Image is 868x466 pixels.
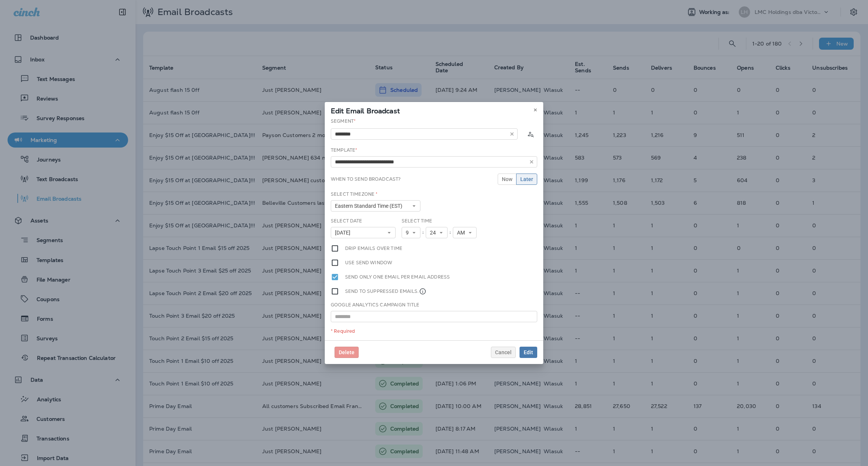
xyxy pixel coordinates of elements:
[520,177,533,182] span: Later
[453,227,477,238] button: AM
[331,328,537,334] div: * Required
[335,347,359,358] button: Delete
[524,127,537,141] button: Calculate the estimated number of emails to be sent based on selected segment. (This could take a...
[491,347,516,358] button: Cancel
[345,259,392,267] label: Use send window
[325,102,543,118] div: Edit Email Broadcast
[335,203,405,209] span: Eastern Standard Time (EST)
[457,230,468,236] span: AM
[345,244,402,253] label: Drip emails over time
[406,230,412,236] span: 9
[331,227,396,238] button: [DATE]
[448,227,453,238] div: :
[520,347,537,358] button: Edit
[524,350,533,355] span: Edit
[339,350,355,355] span: Delete
[516,174,537,185] button: Later
[331,191,377,197] label: Select Timezone
[402,227,420,238] button: 9
[495,350,512,355] span: Cancel
[331,118,356,124] label: Segment
[402,218,432,224] label: Select Time
[331,302,419,308] label: Google Analytics Campaign Title
[331,200,420,212] button: Eastern Standard Time (EST)
[498,174,517,185] button: Now
[430,230,439,236] span: 24
[420,227,426,238] div: :
[331,147,357,153] label: Template
[345,287,426,295] label: Send to suppressed emails.
[502,177,512,182] span: Now
[331,176,400,182] label: When to send broadcast?
[426,227,448,238] button: 24
[335,230,353,236] span: [DATE]
[345,273,450,281] label: Send only one email per email address
[331,218,362,224] label: Select Date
